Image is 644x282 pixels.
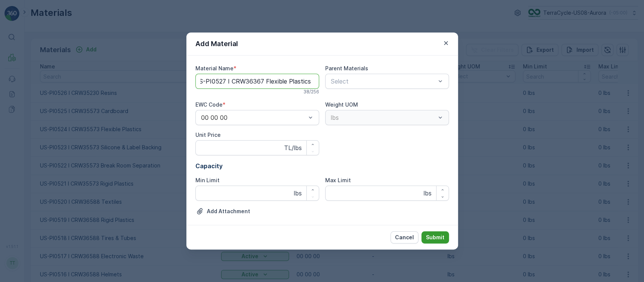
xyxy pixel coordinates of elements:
[424,189,432,198] p: lbs
[325,177,351,183] label: Max Limit
[421,231,449,243] button: Submit
[303,89,319,95] p: 38 / 256
[390,231,418,243] button: Cancel
[325,101,358,108] label: Weight UOM
[195,207,251,216] button: Upload File
[426,234,444,241] p: Submit
[195,65,234,71] label: Material Name
[195,132,221,138] label: Unit Price
[195,177,220,183] label: Min Limit
[325,65,368,71] label: Parent Materials
[284,143,302,152] p: TL/lbs
[395,234,414,241] p: Cancel
[207,208,250,215] p: Add Attachment
[195,39,238,49] p: Add Material
[195,101,223,108] label: EWC Code
[331,77,436,86] p: Select
[195,161,449,170] p: Capacity
[294,189,302,198] p: lbs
